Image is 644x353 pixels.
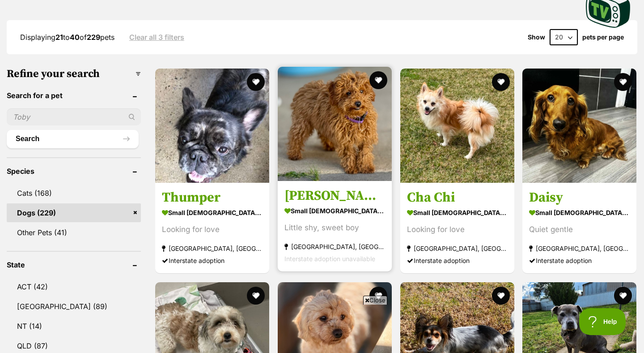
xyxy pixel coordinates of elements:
[284,205,385,218] strong: small [DEMOGRAPHIC_DATA] Dog
[528,34,545,41] span: Show
[522,183,636,274] a: Daisy small [DEMOGRAPHIC_DATA] Dog Quiet gentle [GEOGRAPHIC_DATA], [GEOGRAPHIC_DATA] Interstate a...
[407,255,508,267] div: Interstate adoption
[20,33,114,42] span: Displaying to of pets
[129,33,184,41] a: Clear all 3 filters
[529,207,630,220] strong: small [DEMOGRAPHIC_DATA] Dog
[579,308,626,335] iframe: Help Scout Beacon - Open
[7,184,141,202] a: Cats (168)
[278,181,392,272] a: [PERSON_NAME] small [DEMOGRAPHIC_DATA] Dog Little shy, sweet boy [GEOGRAPHIC_DATA], [GEOGRAPHIC_D...
[7,130,139,148] button: Search
[162,243,263,255] strong: [GEOGRAPHIC_DATA], [GEOGRAPHIC_DATA]
[7,203,141,222] a: Dogs (229)
[529,189,630,207] h3: Daisy
[155,69,269,183] img: Thumper - French Bulldog
[55,33,63,42] strong: 21
[614,287,632,305] button: favourite
[284,241,385,253] strong: [GEOGRAPHIC_DATA], [GEOGRAPHIC_DATA]
[7,108,141,125] input: Toby
[7,68,141,80] h3: Refine your search
[400,69,514,183] img: Cha Chi - Chihuahua (Long Coat) x Pomeranian Dog
[162,207,263,220] strong: small [DEMOGRAPHIC_DATA] Dog
[7,91,141,99] header: Search for a pet
[582,34,624,41] label: pets per page
[529,243,630,255] strong: [GEOGRAPHIC_DATA], [GEOGRAPHIC_DATA]
[7,277,141,296] a: ACT (42)
[7,167,141,175] header: Species
[284,222,385,234] div: Little shy, sweet boy
[491,287,509,305] button: favourite
[162,255,263,267] div: Interstate adoption
[87,33,100,42] strong: 229
[70,33,80,42] strong: 40
[7,297,141,316] a: [GEOGRAPHIC_DATA] (89)
[407,189,508,207] h3: Cha Chi
[247,73,265,91] button: favourite
[614,73,632,91] button: favourite
[284,255,375,263] span: Interstate adoption unavailable
[369,287,387,305] button: favourite
[284,188,385,205] h3: [PERSON_NAME]
[7,317,141,336] a: NT (14)
[400,183,514,274] a: Cha Chi small [DEMOGRAPHIC_DATA] Dog Looking for love [GEOGRAPHIC_DATA], [GEOGRAPHIC_DATA] Inters...
[247,287,265,305] button: favourite
[159,308,485,349] iframe: Advertisement
[369,71,387,89] button: favourite
[529,224,630,236] div: Quiet gentle
[155,183,269,274] a: Thumper small [DEMOGRAPHIC_DATA] Dog Looking for love [GEOGRAPHIC_DATA], [GEOGRAPHIC_DATA] Inters...
[407,207,508,220] strong: small [DEMOGRAPHIC_DATA] Dog
[278,67,392,181] img: Quade - Poodle (Toy) Dog
[522,69,636,183] img: Daisy - Dachshund (Miniature Long Haired) Dog
[162,224,263,236] div: Looking for love
[7,261,141,269] header: State
[407,243,508,255] strong: [GEOGRAPHIC_DATA], [GEOGRAPHIC_DATA]
[529,255,630,267] div: Interstate adoption
[162,189,263,207] h3: Thumper
[363,296,387,305] span: Close
[407,224,508,236] div: Looking for love
[491,73,509,91] button: favourite
[7,223,141,242] a: Other Pets (41)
